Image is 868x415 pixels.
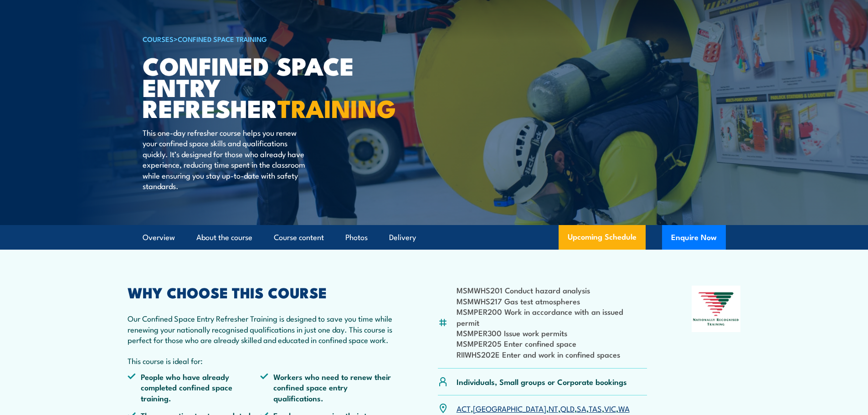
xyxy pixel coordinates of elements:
a: Course content [274,225,324,250]
h6: > [143,33,368,44]
a: VIC [604,403,616,414]
li: MSMWHS201 Conduct hazard analysis [457,285,647,295]
a: Photos [345,225,368,250]
a: NT [549,403,558,414]
a: Overview [143,225,175,250]
p: Our Confined Space Entry Refresher Training is designed to save you time while renewing your nati... [128,313,394,345]
a: [GEOGRAPHIC_DATA] [473,403,546,414]
li: Workers who need to renew their confined space entry qualifications. [260,371,393,403]
li: MSMPER300 Issue work permits [457,328,647,338]
a: SA [577,403,586,414]
li: RIIWHS202E Enter and work in confined spaces [457,349,647,359]
a: WA [618,403,630,414]
a: Delivery [389,225,416,250]
li: MSMWHS217 Gas test atmospheres [457,296,647,306]
p: , , , , , , , [457,403,630,414]
p: This course is ideal for: [128,355,394,366]
h1: Confined Space Entry Refresher [143,55,368,118]
li: People who have already completed confined space training. [128,371,261,403]
a: Confined Space Training [178,34,267,44]
p: This one-day refresher course helps you renew your confined space skills and qualifications quick... [143,127,309,191]
li: MSMPER205 Enter confined space [457,338,647,348]
a: TAS [589,403,602,414]
a: QLD [560,403,575,414]
a: About the course [196,225,252,250]
a: Upcoming Schedule [559,225,646,250]
strong: TRAINING [277,88,396,126]
img: Nationally Recognised Training logo. [692,286,741,332]
a: ACT [457,403,471,414]
p: Individuals, Small groups or Corporate bookings [457,376,627,387]
li: MSMPER200 Work in accordance with an issued permit [457,306,647,328]
a: COURSES [143,34,174,44]
button: Enquire Now [662,225,726,250]
h2: WHY CHOOSE THIS COURSE [128,286,394,298]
